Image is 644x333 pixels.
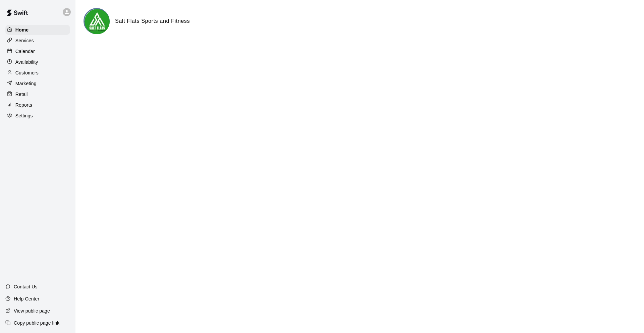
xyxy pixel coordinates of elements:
p: Home [15,26,29,33]
a: Calendar [5,46,70,56]
p: View public page [14,308,50,314]
p: Retail [15,91,28,98]
a: Availability [5,57,70,67]
p: Customers [15,69,39,76]
a: Retail [5,89,70,99]
a: Settings [5,111,70,121]
img: Salt Flats Sports and Fitness logo [85,9,110,34]
p: Help Center [14,295,39,302]
p: Reports [15,102,32,108]
a: Home [5,25,70,35]
a: Services [5,36,70,46]
p: Contact Us [14,283,38,290]
p: Copy public page link [14,320,59,326]
a: Reports [5,100,70,110]
p: Marketing [15,80,37,87]
p: Calendar [15,48,35,55]
a: Customers [5,68,70,78]
p: Availability [15,59,38,65]
p: Services [15,37,34,44]
a: Marketing [5,78,70,89]
h6: Salt Flats Sports and Fitness [115,17,190,25]
p: Settings [15,112,33,119]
